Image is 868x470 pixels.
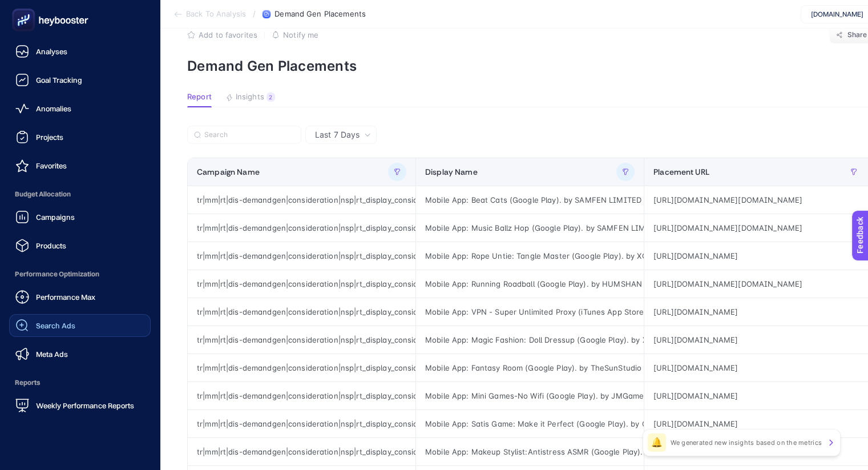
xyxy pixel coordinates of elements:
div: Mobile App: Makeup Stylist:Antistress ASMR (Google Play). by Happy Go Game [416,438,644,465]
span: Anomalies [36,104,71,113]
div: Mobile App: Music Ballz Hop (Google Play). by SAMFEN LIMITED [416,214,644,242]
span: Performance Max [36,292,95,302]
div: tr|mm|rt|dis-demandgen|consideration|nsp|rt_display_consideration_nsp_na_demand-gen-consideraiton... [188,326,415,353]
button: Notify me [272,30,318,39]
a: Analyses [9,40,151,63]
span: Budget Allocation [9,183,151,206]
p: We generated new insights based on the metrics [671,438,822,447]
span: Feedback [7,3,43,13]
div: Mobile App: VPN - Super Unlimited Proxy (iTunes App Store). by Mobile Jump Pte Ltd [416,298,644,326]
a: Goal Tracking [9,69,151,91]
span: Favorites [36,161,67,170]
span: Placement URL [653,167,709,176]
span: Display Name [425,167,478,176]
div: Mobile App: Running Roadball (Google Play). by HUMSHAN LIMITED [416,270,644,298]
span: Insights [236,93,264,102]
div: Mobile App: Mini Games-No Wifi (Google Play). by JMGame [416,382,644,409]
span: Weekly Performance Reports [36,401,134,410]
button: Add to favorites [187,30,257,39]
a: Meta Ads [9,343,151,365]
div: tr|mm|rt|dis-demandgen|consideration|nsp|rt_display_consideration_nsp_na_demand-gen-consideraiton... [188,270,415,298]
div: tr|mm|rt|dis-demandgen|consideration|nsp|rt_display_consideration_nsp_na_demand-gen-consideraiton... [188,354,415,381]
span: / [253,9,256,18]
span: Analyses [36,47,67,56]
a: Projects [9,126,151,148]
a: Search Ads [9,314,151,337]
span: Performance Optimization [9,263,151,286]
span: Notify me [283,30,318,39]
span: Reports [9,371,151,394]
span: Campaigns [36,212,75,222]
div: Mobile App: Fantasy Room (Google Play). by TheSunStudio [416,354,644,381]
a: Favorites [9,154,151,177]
div: tr|mm|rt|dis-demandgen|consideration|nsp|rt_display_consideration_nsp_na_demand-gen-consideraiton... [188,186,415,214]
span: Add to favorites [199,30,257,39]
div: tr|mm|rt|dis-demandgen|consideration|nsp|rt_display_consideration_nsp_na_demand-gen-consideraiton... [188,410,415,437]
span: Goal Tracking [36,75,82,85]
a: Campaigns [9,206,151,228]
input: Search [204,131,294,139]
a: Weekly Performance Reports [9,394,151,417]
div: Mobile App: Satis Game: Make it Perfect (Google Play). by CAT Studio [416,410,644,437]
span: Meta Ads [36,350,68,359]
a: Products [9,234,151,257]
span: Campaign Name [197,167,260,176]
div: tr|mm|rt|dis-demandgen|consideration|nsp|rt_display_consideration_nsp_na_demand-gen-consideraiton... [188,298,415,326]
div: tr|mm|rt|dis-demandgen|consideration|nsp|rt_display_consideration_nsp_na_demand-gen-consideraiton... [188,242,415,270]
div: Mobile App: Magic Fashion: Doll Dressup (Google Play). by XGame Global [416,326,644,353]
div: tr|mm|rt|dis-demandgen|consideration|nsp|rt_display_consideration_nsp_na_demand-gen-consideraiton... [188,214,415,242]
div: Mobile App: Beat Cats (Google Play). by SAMFEN LIMITED [416,186,644,214]
div: tr|mm|rt|dis-demandgen|consideration|nsp|rt_display_consideration_nsp_na_demand-gen-consideraiton... [188,438,415,465]
div: 2 [267,93,275,102]
a: Performance Max [9,286,151,308]
span: Last 7 Days [315,129,360,140]
div: 🔔 [648,433,666,452]
span: Report [187,93,212,102]
span: Share [847,30,867,39]
div: tr|mm|rt|dis-demandgen|consideration|nsp|rt_display_consideration_nsp_na_demand-gen-consideraiton... [188,382,415,409]
span: Products [36,241,66,250]
a: Anomalies [9,97,151,120]
div: Mobile App: Rope Untie: Tangle Master (Google Play). by XGame HK [416,242,644,270]
span: Back To Analysis [186,10,246,19]
span: Projects [36,132,63,142]
span: Search Ads [36,321,75,330]
span: Demand Gen Placements [274,10,366,19]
